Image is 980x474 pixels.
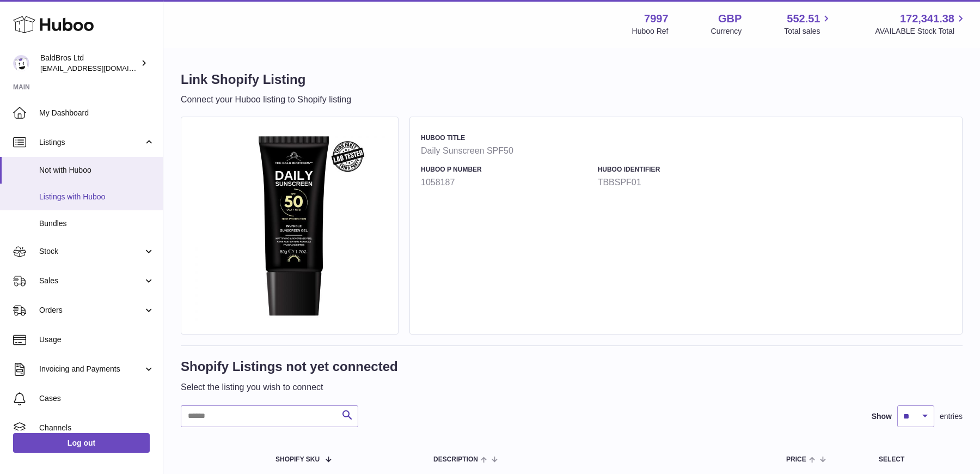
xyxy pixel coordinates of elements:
[711,26,742,37] div: Currency
[787,11,820,26] span: 552.51
[181,358,398,375] h1: Shopify Listings not yet connected
[786,456,806,463] span: Price
[872,411,892,422] label: Show
[598,177,769,189] strong: TBBSPF01
[421,177,592,189] strong: 1058187
[39,364,143,374] span: Invoicing and Payments
[875,11,967,37] a: 172,341.38 AVAILABLE Stock Total
[192,128,387,323] img: Daily Sunscreen SPF50
[181,381,398,393] p: Select the listing you wish to connect
[39,335,155,345] span: Usage
[181,94,351,106] p: Connect your Huboo listing to Shopify listing
[275,456,320,463] span: Shopify SKU
[39,165,155,175] span: Not with Huboo
[421,165,592,174] h4: Huboo P number
[39,393,155,404] span: Cases
[39,108,155,118] span: My Dashboard
[39,137,143,148] span: Listings
[421,145,946,157] strong: Daily Sunscreen SPF50
[39,218,155,229] span: Bundles
[39,423,155,433] span: Channels
[39,276,143,286] span: Sales
[40,53,138,74] div: BaldBros Ltd
[875,26,967,37] span: AVAILABLE Stock Total
[181,71,351,88] h1: Link Shopify Listing
[598,165,769,174] h4: Huboo Identifier
[39,246,143,257] span: Stock
[39,192,155,202] span: Listings with Huboo
[900,11,954,26] span: 172,341.38
[421,133,946,142] h4: Huboo Title
[39,305,143,315] span: Orders
[879,456,952,463] div: Select
[13,433,150,453] a: Log out
[632,26,669,37] div: Huboo Ref
[784,26,832,37] span: Total sales
[433,456,478,463] span: Description
[13,55,29,71] img: baldbrothersblog@gmail.com
[784,11,832,37] a: 552.51 Total sales
[644,11,669,26] strong: 7997
[940,411,963,422] span: entries
[718,11,742,26] strong: GBP
[40,64,160,72] span: [EMAIL_ADDRESS][DOMAIN_NAME]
